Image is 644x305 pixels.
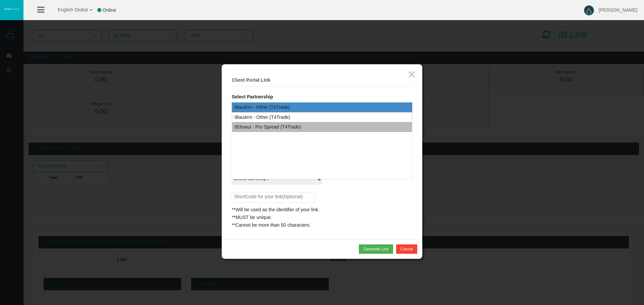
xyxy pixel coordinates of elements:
label: Select Partnership [232,93,273,101]
div: IBau4rm - Other (T4Trade) [234,113,290,121]
img: logo.svg [3,8,20,10]
span: Online [103,7,116,13]
div: **Cannot be more than 50 characters. [232,221,412,229]
button: Cancel [396,244,417,254]
button: Generate Link [359,244,393,254]
div: IB3nwui - Pro Spread (T4Trade) [234,123,301,131]
button: × [408,68,416,81]
div: **Will be used as the identifier of your link. [232,206,412,214]
input: ShortCode for your link(Optional) [232,192,316,203]
img: user-image [584,5,594,15]
span: [PERSON_NAME] [599,7,637,13]
b: Client Portal Link [232,77,270,83]
div: **MUST be unique. [232,214,412,221]
div: IBau4rm - Other (T4Trade) [232,102,412,112]
span: English Global [49,7,88,12]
